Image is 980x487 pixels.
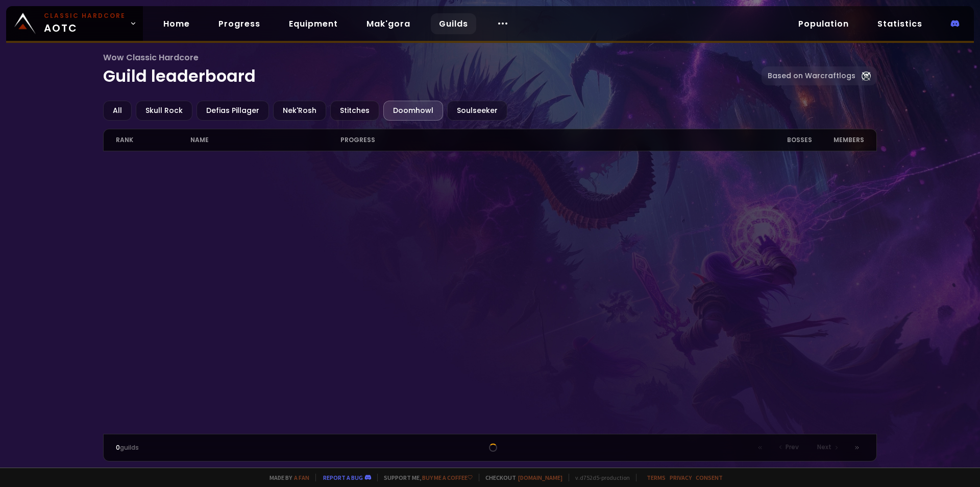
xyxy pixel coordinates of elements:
[670,474,692,481] a: Privacy
[358,13,419,34] a: Mak'gora
[116,443,303,452] div: guilds
[762,66,877,85] a: Based on Warcraftlogs
[210,13,268,34] a: Progress
[786,443,799,452] span: Prev
[422,474,473,481] a: Buy me a coffee
[479,474,562,481] span: Checkout
[647,474,666,481] a: Terms
[273,101,326,121] div: Nek'Rosh
[383,101,443,121] div: Doomhowl
[377,474,473,481] span: Support me,
[569,474,630,481] span: v. d752d5 - production
[869,13,930,34] a: Statistics
[323,474,363,481] a: Report a bug
[817,443,831,452] span: Next
[103,51,762,88] h1: Guild leaderboard
[103,51,762,64] span: Wow Classic Hardcore
[862,72,871,81] img: Warcraftlog
[6,6,143,41] a: Classic HardcoreAOTC
[518,474,562,481] a: [DOMAIN_NAME]
[263,474,309,481] span: Made by
[330,101,379,121] div: Stitches
[447,101,507,121] div: Soulseeker
[190,129,340,151] div: name
[294,474,309,481] a: a fan
[340,129,752,151] div: progress
[812,129,865,151] div: members
[103,101,132,121] div: All
[116,129,191,151] div: rank
[44,11,126,36] span: AOTC
[116,443,120,452] span: 0
[44,11,126,20] small: Classic Hardcore
[752,129,812,151] div: Bosses
[197,101,269,121] div: Defias Pillager
[155,13,198,34] a: Home
[696,474,723,481] a: Consent
[136,101,192,121] div: Skull Rock
[281,13,346,34] a: Equipment
[431,13,476,34] a: Guilds
[790,13,857,34] a: Population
